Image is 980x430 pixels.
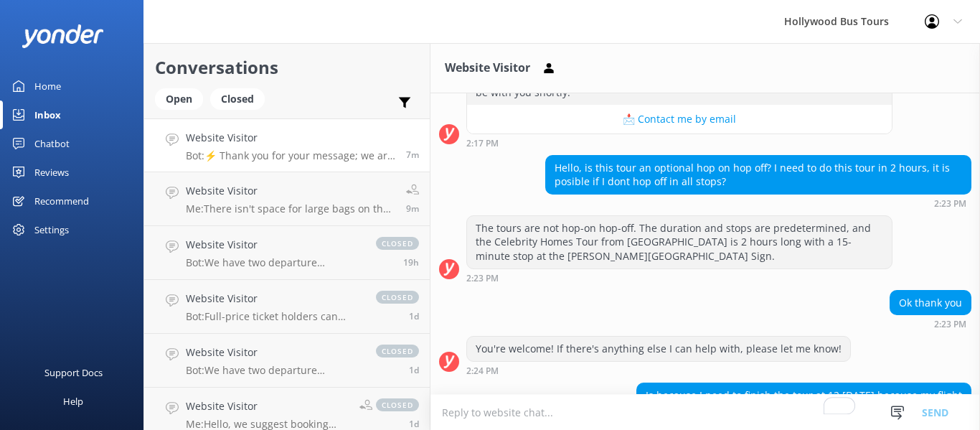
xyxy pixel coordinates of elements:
p: Bot: We have two departure locations: 1. [STREET_ADDRESS] - Please check-in inside the [GEOGRAPHI... [186,256,362,269]
a: Website VisitorBot:Full-price ticket holders can cancel their tour and receive a full refund up t... [144,280,430,334]
div: Ok thank you [890,291,971,315]
div: Chatbot [34,129,70,158]
div: Sep 20 2025 02:23pm (UTC -07:00) America/Tijuana [890,319,971,329]
strong: 2:23 PM [934,320,966,329]
span: Sep 19 2025 10:58am (UTC -07:00) America/Tijuana [409,364,419,376]
a: Website VisitorBot:We have two departure locations: - [STREET_ADDRESS]. Please check-in inside th... [144,334,430,388]
a: Website VisitorMe:There isn't space for large bags on the 3.5-hour tour from [GEOGRAPHIC_DATA][PE... [144,172,430,226]
div: Open [155,88,203,110]
div: Sep 20 2025 02:24pm (UTC -07:00) America/Tijuana [466,365,851,375]
a: Open [155,90,210,106]
span: Sep 20 2025 02:23pm (UTC -07:00) America/Tijuana [406,202,419,215]
p: Bot: Full-price ticket holders can cancel their tour and receive a full refund up to 24 hours bef... [186,310,362,323]
strong: 2:17 PM [466,139,499,148]
h4: Website Visitor [186,237,362,253]
h4: Website Visitor [186,183,395,199]
h4: Website Visitor [186,398,349,414]
a: Website VisitorBot:⚡ Thank you for your message; we are connecting you to a team member who will ... [144,118,430,172]
strong: 2:23 PM [934,200,966,208]
div: Closed [210,88,265,110]
h3: Website Visitor [445,59,530,78]
p: Bot: We have two departure locations: - [STREET_ADDRESS]. Please check-in inside the [GEOGRAPHIC_... [186,364,362,377]
div: Inbox [34,101,61,129]
p: Bot: ⚡ Thank you for your message; we are connecting you to a team member who will be with you sh... [186,149,395,162]
span: closed [376,398,419,411]
div: Recommend [34,187,89,215]
span: Sep 20 2025 02:26pm (UTC -07:00) America/Tijuana [406,149,419,161]
span: closed [376,291,419,304]
div: Sep 20 2025 02:23pm (UTC -07:00) America/Tijuana [466,273,892,283]
h2: Conversations [155,54,419,81]
a: Website VisitorBot:We have two departure locations: 1. [STREET_ADDRESS] - Please check-in inside ... [144,226,430,280]
div: Sep 20 2025 02:23pm (UTC -07:00) America/Tijuana [545,198,971,208]
p: Me: There isn't space for large bags on the 3.5-hour tour from [GEOGRAPHIC_DATA][PERSON_NAME], bu... [186,202,395,215]
div: Reviews [34,158,69,187]
span: closed [376,345,419,357]
span: Sep 19 2025 07:05pm (UTC -07:00) America/Tijuana [403,256,419,268]
strong: 2:23 PM [466,274,499,283]
div: Home [34,72,61,101]
h4: Website Visitor [186,291,362,307]
div: Help [63,387,83,416]
div: Support Docs [44,358,103,387]
div: You're welcome! If there's anything else I can help with, please let me know! [467,337,850,361]
span: closed [376,237,419,250]
h4: Website Visitor [186,345,362,360]
span: Sep 19 2025 09:28am (UTC -07:00) America/Tijuana [409,418,419,430]
a: Closed [210,90,272,106]
div: Is because I need to finish the tour at 12 [DATE] because my flight [637,383,971,408]
button: 📩 Contact me by email [467,105,892,134]
div: Settings [34,215,69,244]
strong: 2:24 PM [466,367,499,375]
div: Sep 20 2025 02:17pm (UTC -07:00) America/Tijuana [466,138,892,148]
img: yonder-white-logo.png [22,24,104,48]
h4: Website Visitor [186,130,395,146]
div: The tours are not hop-on hop-off. The duration and stops are predetermined, and the Celebrity Hom... [467,216,892,268]
span: Sep 19 2025 01:17pm (UTC -07:00) America/Tijuana [409,310,419,322]
textarea: To enrich screen reader interactions, please activate Accessibility in Grammarly extension settings [430,395,980,430]
div: Hello, is this tour an optional hop on hop off? I need to do this tour in 2 hours, it is posible ... [546,156,971,194]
